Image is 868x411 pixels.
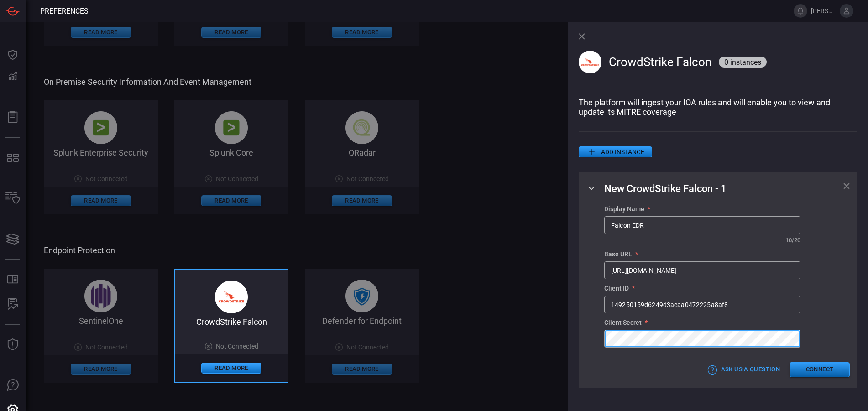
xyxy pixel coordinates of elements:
span: Endpoint Protection [44,245,574,255]
div: Display Name [604,205,800,213]
span: [PERSON_NAME][DOMAIN_NAME] [811,7,836,15]
button: Rule Catalog [2,269,24,291]
button: Dashboard [2,44,24,66]
button: Connect [790,362,850,377]
img: crowdstrike_falcon-DF2rzYKc.png [579,51,601,73]
button: Detections [2,66,24,88]
button: Ask Us a Question [706,362,782,377]
button: ALERT ANALYSIS [2,293,24,315]
span: Preferences [40,7,89,16]
img: crowdstrike_falcon-DF2rzYKc.png [215,281,248,313]
span: Not Connected [216,343,258,350]
span: 0 [724,58,728,67]
button: ADD INSTANCE [579,146,652,157]
button: MITRE - Detection Posture [2,147,24,169]
div: Client ID [604,285,800,292]
button: Ask Us A Question [2,375,24,396]
button: Reports [2,106,24,128]
button: Inventory [2,187,24,209]
span: instances [730,58,761,67]
div: Client Secret [604,319,800,326]
p: The platform will ingest your IOA rules and will enable you to view and update its MITRE coverage [579,98,857,117]
div: Base URL [604,250,800,258]
div: CrowdStrike Falcon [175,317,288,327]
button: Threat Intelligence [2,334,24,356]
span: New CrowdStrike Falcon - 1 [604,183,727,194]
input: https://api.crowdstrike.com [605,262,800,279]
div: 10 / 20 [785,237,800,244]
span: CrowdStrike Falcon [609,55,711,69]
span: On Premise Security Information and Event Management [44,77,574,87]
button: Read More [201,363,261,374]
button: Cards [2,228,24,250]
